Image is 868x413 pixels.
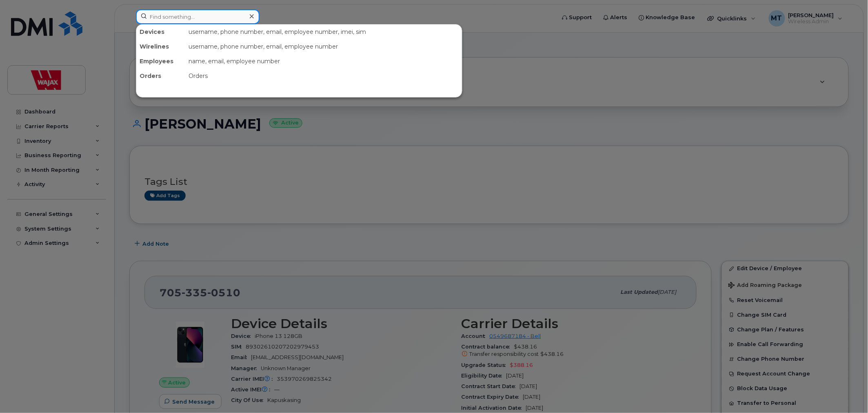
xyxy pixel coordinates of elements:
[136,24,185,39] div: Devices
[185,69,462,83] div: Orders
[136,69,185,83] div: Orders
[185,54,462,69] div: name, email, employee number
[185,39,462,54] div: username, phone number, email, employee number
[185,24,462,39] div: username, phone number, email, employee number, imei, sim
[136,39,185,54] div: Wirelines
[136,54,185,69] div: Employees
